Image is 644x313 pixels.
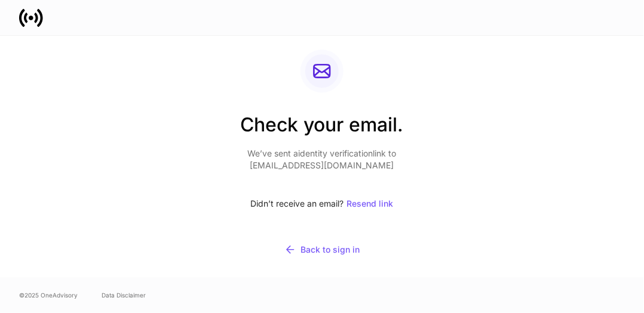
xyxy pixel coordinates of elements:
div: Back to sign in [284,244,360,256]
button: Resend link [346,191,394,217]
div: Resend link [346,200,393,208]
h2: Check your email. [241,112,404,148]
p: We’ve sent a identity verification link to [EMAIL_ADDRESS][DOMAIN_NAME] [241,148,404,171]
span: © 2025 OneAdvisory [19,290,78,300]
div: Didn’t receive an email? [241,191,404,217]
a: Data Disclaimer [102,290,146,300]
button: Back to sign in [241,236,404,263]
